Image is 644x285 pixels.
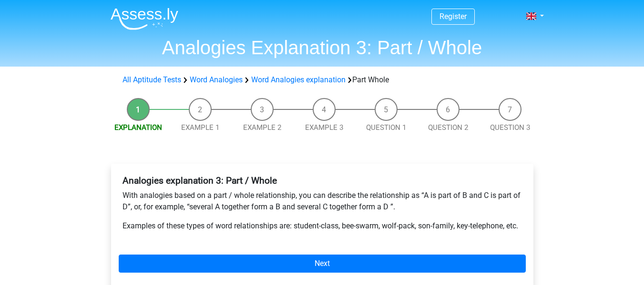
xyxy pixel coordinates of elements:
a: All Aptitude Tests [123,75,181,84]
div: Part Whole [119,74,526,86]
a: Next [119,255,526,273]
a: Example 3 [305,123,343,132]
a: Example 2 [243,123,281,132]
p: With analogies based on a part / whole relationship, you can describe the relationship as “A is p... [123,190,522,213]
img: Assessly [111,8,178,30]
a: Question 2 [428,123,468,132]
b: Analogies explanation 3: Part / Whole [123,175,277,186]
a: Example 1 [181,123,219,132]
a: Question 1 [366,123,406,132]
p: Examples of these types of word relationships are: student-class, bee-swarm, wolf-pack, son-famil... [123,220,522,232]
a: Word Analogies [190,75,243,84]
h1: Analogies Explanation 3: Part / Whole [103,36,542,59]
a: Register [440,12,467,21]
a: Word Analogies explanation [251,75,346,84]
a: Question 3 [490,123,530,132]
a: Explanation [114,123,162,132]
